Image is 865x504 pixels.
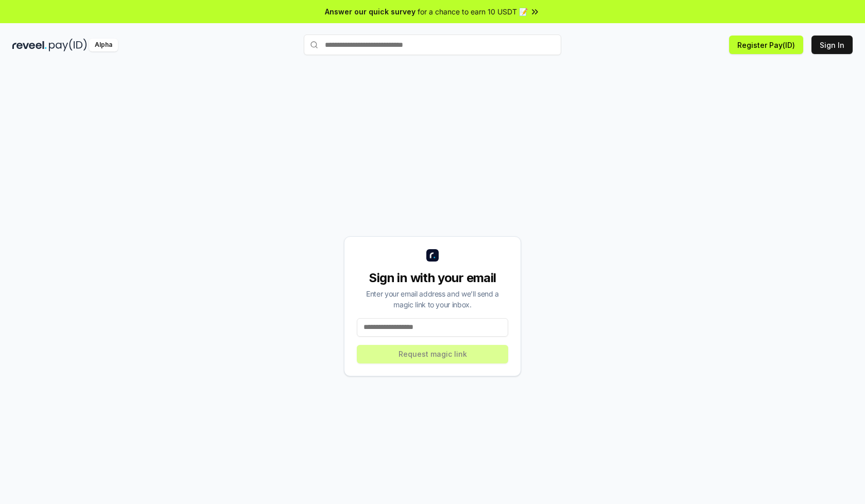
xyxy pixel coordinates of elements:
button: Sign In [811,36,853,54]
button: Register Pay(ID) [729,36,803,54]
span: Answer our quick survey [325,6,416,17]
div: Alpha [89,39,118,51]
div: Sign in with your email [357,270,508,286]
img: logo_small [426,249,439,262]
img: reveel_dark [12,39,47,51]
span: for a chance to earn 10 USDT 📝 [418,6,528,17]
img: pay_id [49,39,87,51]
div: Enter your email address and we’ll send a magic link to your inbox. [357,288,508,310]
